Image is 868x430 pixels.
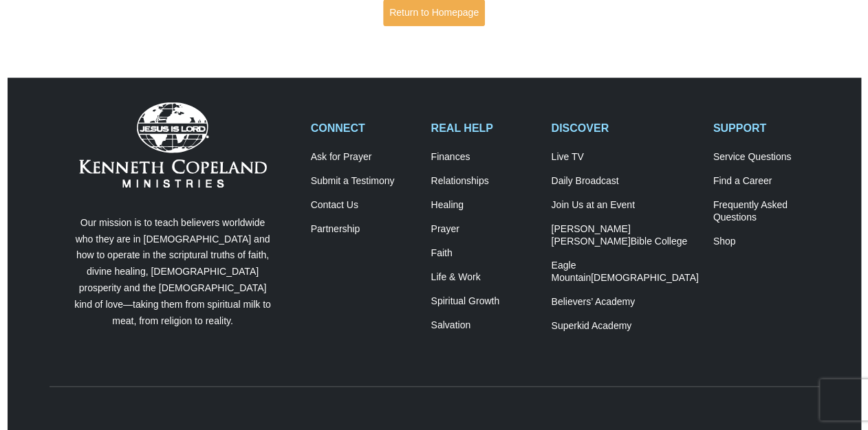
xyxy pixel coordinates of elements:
[551,296,698,308] a: Believers’ Academy
[311,223,417,236] a: Partnership
[551,320,698,332] a: Superkid Academy
[551,175,698,188] a: Daily Broadcast
[311,199,417,212] a: Contact Us
[311,175,417,188] a: Submit a Testimony
[551,223,698,248] a: [PERSON_NAME] [PERSON_NAME]Bible College
[551,199,698,212] a: Join Us at an Event
[551,122,698,135] h2: DISCOVER
[713,199,819,224] a: Frequently AskedQuestions
[311,151,417,163] a: Ask for Prayer
[551,260,698,284] a: Eagle Mountain[DEMOGRAPHIC_DATA]
[630,236,687,247] span: Bible College
[431,223,536,236] a: Prayer
[72,215,274,330] p: Our mission is to teach believers worldwide who they are in [DEMOGRAPHIC_DATA] and how to operate...
[311,122,417,135] h2: CONNECT
[713,236,819,248] a: Shop
[713,175,819,188] a: Find a Career
[713,151,819,163] a: Service Questions
[551,151,698,163] a: Live TV
[431,247,536,260] a: Faith
[431,295,536,308] a: Spiritual Growth
[431,122,536,135] h2: REAL HELP
[591,272,699,283] span: [DEMOGRAPHIC_DATA]
[431,271,536,284] a: Life & Work
[431,319,536,332] a: Salvation
[431,199,536,212] a: Healing
[431,175,536,188] a: Relationships
[79,102,267,188] img: Kenneth Copeland Ministries
[713,122,819,135] h2: SUPPORT
[431,151,536,163] a: Finances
